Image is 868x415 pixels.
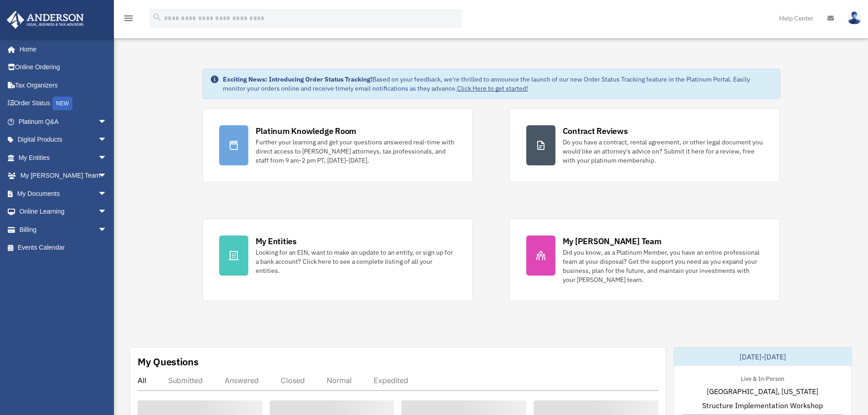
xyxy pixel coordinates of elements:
div: Expedited [374,376,408,385]
div: My Entities [256,236,297,247]
div: Closed [281,376,305,385]
span: arrow_drop_down [98,131,116,149]
div: Based on your feedback, we're thrilled to announce the launch of our new Order Status Tracking fe... [223,75,772,93]
span: arrow_drop_down [98,167,116,185]
a: Platinum Knowledge Room Further your learning and get your questions answered real-time with dire... [202,108,473,182]
div: Further your learning and get your questions answered real-time with direct access to [PERSON_NAM... [256,138,456,165]
i: search [152,12,162,22]
a: Online Learningarrow_drop_down [6,203,121,221]
div: Do you have a contract, rental agreement, or other legal document you would like an attorney's ad... [563,138,763,165]
div: Normal [327,376,352,385]
div: All [138,376,146,385]
a: My [PERSON_NAME] Teamarrow_drop_down [6,167,121,185]
a: Tax Organizers [6,76,121,94]
a: Events Calendar [6,239,121,257]
span: arrow_drop_down [98,203,116,221]
span: Structure Implementation Workshop [702,400,823,411]
span: [GEOGRAPHIC_DATA], [US_STATE] [707,386,818,397]
div: [DATE]-[DATE] [674,348,852,366]
span: arrow_drop_down [98,113,116,131]
a: My Entities Looking for an EIN, want to make an update to an entity, or sign up for a bank accoun... [202,219,473,301]
a: menu [123,16,134,24]
div: Looking for an EIN, want to make an update to an entity, or sign up for a bank account? Click her... [256,248,456,275]
a: Platinum Q&Aarrow_drop_down [6,113,121,131]
a: Order StatusNEW [6,94,121,113]
div: Answered [225,376,259,385]
span: arrow_drop_down [98,184,116,203]
img: Anderson Advisors Platinum Portal [4,11,87,29]
div: Did you know, as a Platinum Member, you have an entire professional team at your disposal? Get th... [563,248,763,284]
div: My [PERSON_NAME] Team [563,236,662,247]
span: arrow_drop_down [98,149,116,167]
a: Contract Reviews Do you have a contract, rental agreement, or other legal document you would like... [509,108,780,182]
a: Click Here to get started! [457,84,528,92]
a: Home [6,40,116,58]
div: Contract Reviews [563,125,628,137]
div: NEW [52,97,72,110]
i: menu [123,13,134,24]
div: Submitted [168,376,203,385]
img: User Pic [847,11,861,25]
div: Live & In-Person [734,373,791,383]
strong: Exciting News: Introducing Order Status Tracking! [223,75,372,83]
div: Platinum Knowledge Room [256,125,357,137]
a: Online Ordering [6,58,121,77]
a: Billingarrow_drop_down [6,220,121,239]
a: My Documentsarrow_drop_down [6,184,121,203]
div: My Questions [138,355,199,369]
a: My [PERSON_NAME] Team Did you know, as a Platinum Member, you have an entire professional team at... [509,219,780,301]
span: arrow_drop_down [98,220,116,239]
a: Digital Productsarrow_drop_down [6,131,121,149]
a: My Entitiesarrow_drop_down [6,149,121,167]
